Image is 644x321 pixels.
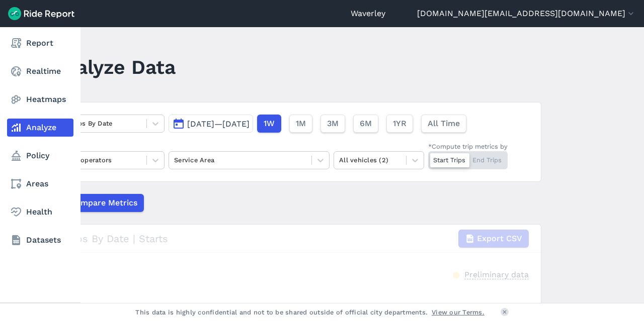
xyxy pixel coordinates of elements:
[327,118,339,130] span: 3M
[289,115,312,133] button: 1M
[7,147,73,165] a: Policy
[320,115,345,133] button: 3M
[7,175,73,193] a: Areas
[386,115,413,133] button: 1YR
[169,115,253,133] button: [DATE]—[DATE]
[7,119,73,137] a: Analyze
[187,119,250,129] span: [DATE]—[DATE]
[51,53,176,81] h1: Analyze Data
[7,34,73,52] a: Report
[428,142,508,151] div: *Compute trip metrics by
[7,62,73,80] a: Realtime
[51,194,144,212] button: Compare Metrics
[7,90,73,109] a: Heatmaps
[393,118,407,130] span: 1YR
[70,197,137,209] span: Compare Metrics
[7,203,73,221] a: Health
[257,115,281,133] button: 1W
[7,231,73,249] a: Datasets
[264,118,275,130] span: 1W
[417,8,636,20] button: [DOMAIN_NAME][EMAIL_ADDRESS][DOMAIN_NAME]
[8,7,74,20] img: Ride Report
[421,115,466,133] button: All Time
[360,118,372,130] span: 6M
[428,118,460,130] span: All Time
[432,307,485,317] a: View our Terms.
[296,118,306,130] span: 1M
[351,8,385,20] a: Waverley
[353,115,378,133] button: 6M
